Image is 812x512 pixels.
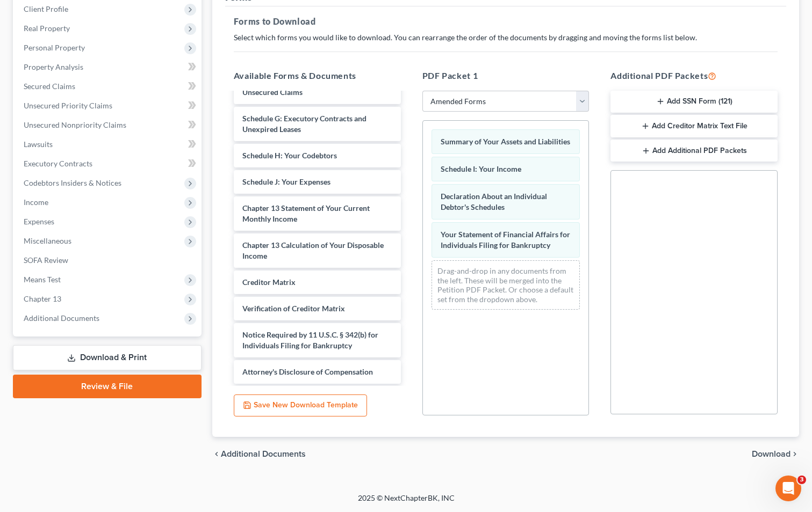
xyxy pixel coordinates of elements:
a: Unsecured Nonpriority Claims [15,115,202,135]
span: Notice Required by 11 U.S.C. § 342(b) for Individuals Filing for Bankruptcy [242,330,378,350]
span: Chapter 13 Statement of Your Current Monthly Income [242,203,370,223]
h5: Additional PDF Packets [610,69,778,82]
span: Miscellaneous [24,236,71,245]
span: Download [752,450,791,458]
iframe: Intercom live chat [775,476,801,501]
span: Codebtors Insiders & Notices [24,178,121,187]
a: Executory Contracts [15,154,202,173]
a: Secured Claims [15,77,202,96]
span: Expenses [24,217,54,226]
a: SOFA Review [15,251,202,270]
span: Income [24,198,48,207]
span: Additional Documents [221,450,306,458]
span: Chapter 13 Calculation of Your Disposable Income [242,240,384,260]
span: Lawsuits [24,140,53,149]
button: Add SSN Form (121) [610,91,778,113]
h5: Available Forms & Documents [234,69,401,82]
span: Attorney's Disclosure of Compensation [242,367,373,376]
span: Schedule E/F: Creditors Who Have Unsecured Claims [242,77,358,97]
span: Your Statement of Financial Affairs for Individuals Filing for Bankruptcy [441,230,570,250]
span: Schedule G: Executory Contracts and Unexpired Leases [242,114,367,134]
span: Personal Property [24,43,85,52]
span: Schedule J: Your Expenses [242,177,330,186]
span: Schedule I: Your Income [441,164,521,173]
button: Save New Download Template [234,394,367,417]
h5: PDF Packet 1 [422,69,590,82]
div: 2025 © NextChapterBK, INC [100,493,713,512]
span: Unsecured Nonpriority Claims [24,120,126,129]
span: Client Profile [24,4,68,13]
span: Unsecured Priority Claims [24,101,112,110]
a: Unsecured Priority Claims [15,96,202,115]
button: Add Additional PDF Packets [610,140,778,162]
i: chevron_right [791,450,799,458]
h5: Forms to Download [234,15,778,28]
button: Download chevron_right [752,450,799,458]
a: Review & File [13,375,202,398]
span: Creditor Matrix [242,277,296,287]
div: Drag-and-drop in any documents from the left. These will be merged into the Petition PDF Packet. ... [432,260,580,310]
span: Secured Claims [24,82,75,91]
span: Verification of Creditor Matrix [242,304,345,313]
span: Chapter 13 [24,294,61,303]
a: chevron_left Additional Documents [212,450,306,458]
i: chevron_left [212,450,221,458]
button: Add Creditor Matrix Text File [610,115,778,137]
a: Lawsuits [15,135,202,154]
span: Executory Contracts [24,159,92,168]
span: SOFA Review [24,255,68,265]
span: Additional Documents [24,313,99,323]
span: Means Test [24,275,61,284]
span: Property Analysis [24,62,83,71]
span: Summary of Your Assets and Liabilities [441,137,570,146]
span: Schedule H: Your Codebtors [242,151,337,160]
a: Property Analysis [15,57,202,77]
a: Download & Print [13,345,202,370]
span: Real Property [24,24,70,33]
p: Select which forms you would like to download. You can rearrange the order of the documents by dr... [234,32,778,43]
span: 3 [797,476,806,484]
span: Declaration About an Individual Debtor's Schedules [441,192,547,211]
